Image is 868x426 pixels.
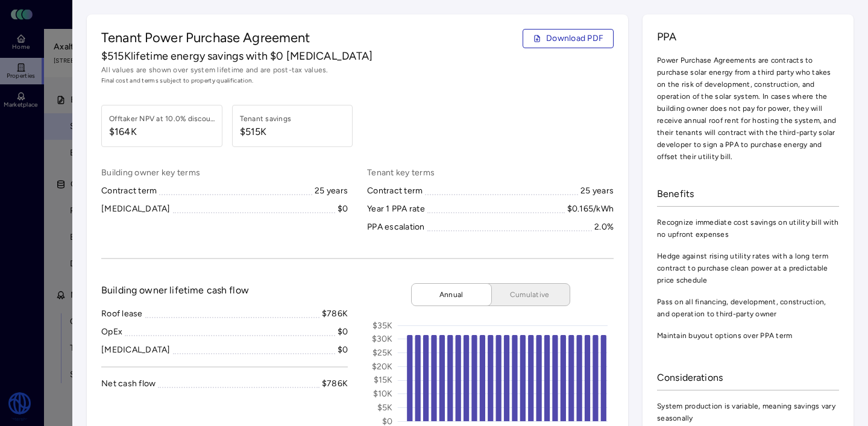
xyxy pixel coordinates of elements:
[322,377,348,390] div: $786K
[657,250,839,286] span: Hedge against rising utility rates with a long term contract to purchase clean power at a predict...
[367,184,423,198] div: Contract term
[101,64,614,76] span: All values are shown over system lifetime and are post-tax values.
[367,221,425,234] div: PPA escalation
[580,184,614,198] div: 25 years
[315,184,348,198] div: 25 years
[101,307,143,321] div: Roof lease
[101,283,249,298] span: Building owner lifetime cash flow
[523,29,614,48] button: Download PDF
[367,166,614,180] span: Tenant key terms
[101,29,310,48] span: Tenant Power Purchase Agreement
[567,202,614,216] div: $0.165/kWh
[657,400,839,424] span: System production is variable, meaning savings vary seasonally
[657,216,839,240] span: Recognize immediate cost savings on utility bill with no upfront expenses
[101,184,157,198] div: Contract term
[657,296,839,320] span: Pass on all financing, development, construction, and operation to third-party owner
[109,113,217,125] div: Offtaker NPV at 10.0% discount
[500,289,560,301] span: Cumulative
[373,348,393,358] text: $25K
[240,125,292,139] span: $515K
[338,325,348,339] div: $0
[421,289,482,301] span: Annual
[109,125,217,139] span: $164K
[367,202,425,216] div: Year 1 PPA rate
[377,403,393,413] text: $5K
[657,182,839,207] div: Benefits
[594,221,614,234] div: 2.0%
[338,343,348,357] div: $0
[372,362,393,372] text: $20K
[322,307,348,321] div: $786K
[101,48,373,64] span: $515K lifetime energy savings with $0 [MEDICAL_DATA]
[338,202,348,216] div: $0
[101,76,614,86] span: Final cost and terms subject to property qualification.
[657,54,839,163] span: Power Purchase Agreements are contracts to purchase solar energy from a third party who takes on ...
[373,321,393,331] text: $35K
[101,166,348,180] span: Building owner key terms
[101,325,122,339] div: OpEx
[373,389,393,399] text: $10K
[372,334,393,344] text: $30K
[101,343,171,357] div: [MEDICAL_DATA]
[101,377,156,390] div: Net cash flow
[657,366,839,390] div: Considerations
[657,330,839,342] span: Maintain buyout options over PPA term
[657,29,839,45] span: PPA
[240,113,292,125] div: Tenant savings
[374,375,393,385] text: $15K
[101,202,171,216] div: [MEDICAL_DATA]
[546,32,603,45] span: Download PDF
